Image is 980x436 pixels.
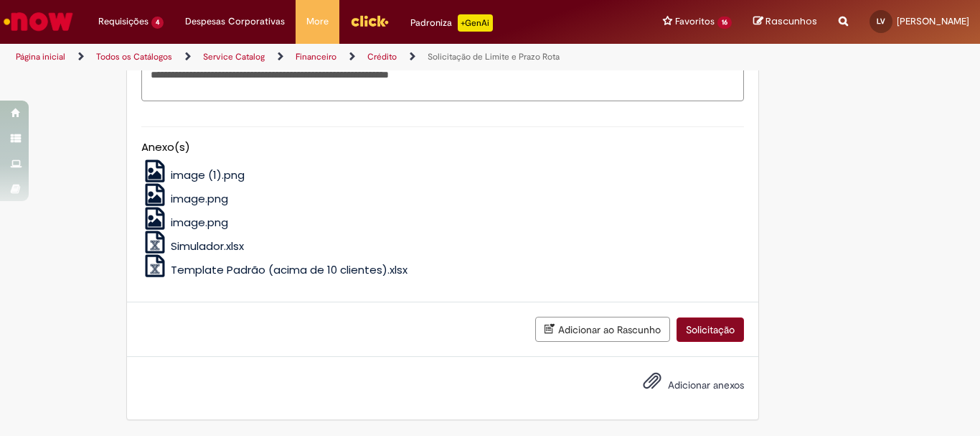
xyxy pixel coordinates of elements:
img: ServiceNow [1,7,75,36]
a: image.png [141,191,229,206]
ul: Trilhas de página [11,44,643,70]
a: Crédito [367,51,397,62]
span: More [306,14,329,29]
a: Service Catalog [203,51,265,62]
span: Template Padrão (acima de 10 clientes).xlsx [171,262,407,277]
h5: Anexo(s) [141,142,744,154]
a: Todos os Catálogos [96,51,172,62]
a: Solicitação de Limite e Prazo Rota [428,51,560,62]
span: [PERSON_NAME] [897,15,969,27]
a: image (1).png [141,167,245,182]
span: image.png [171,215,228,230]
a: Rascunhos [753,15,817,29]
span: image.png [171,191,228,206]
span: Simulador.xlsx [171,238,244,254]
span: 16 [717,17,732,29]
span: Rascunhos [765,14,817,28]
button: Adicionar ao Rascunho [535,317,670,342]
span: Adicionar anexos [668,379,744,392]
span: image (1).png [171,167,245,182]
textarea: Descrição [141,62,744,101]
span: 4 [151,17,164,29]
img: click_logo_yellow_360x200.png [350,10,389,32]
span: Requisições [98,14,149,29]
p: +GenAi [458,14,493,32]
button: Adicionar anexos [639,368,665,401]
a: image.png [141,215,229,230]
a: Financeiro [296,51,336,62]
a: Template Padrão (acima de 10 clientes).xlsx [141,262,408,277]
span: LV [877,17,885,26]
span: Despesas Corporativas [185,14,285,29]
a: Página inicial [16,51,65,62]
a: Simulador.xlsx [141,238,245,254]
div: Padroniza [410,14,493,32]
button: Solicitação [677,317,744,342]
span: Favoritos [675,14,715,29]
